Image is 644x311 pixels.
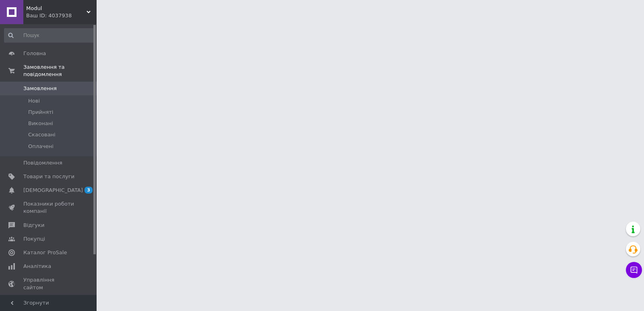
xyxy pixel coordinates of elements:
[23,235,45,243] span: Покупці
[23,85,57,92] span: Замовлення
[85,187,93,194] span: 3
[626,262,642,278] button: Чат з покупцем
[23,200,74,215] span: Показники роботи компанії
[26,5,87,12] span: Modul
[23,173,74,180] span: Товари та послуги
[23,187,83,194] span: [DEMOGRAPHIC_DATA]
[28,109,53,116] span: Прийняті
[28,97,40,105] span: Нові
[23,263,51,270] span: Аналітика
[28,131,56,138] span: Скасовані
[23,64,97,78] span: Замовлення та повідомлення
[23,50,46,57] span: Головна
[28,143,54,150] span: Оплачені
[23,222,44,229] span: Відгуки
[26,12,97,19] div: Ваш ID: 4037938
[23,276,74,291] span: Управління сайтом
[28,120,53,127] span: Виконані
[23,249,67,256] span: Каталог ProSale
[4,28,95,43] input: Пошук
[23,159,62,167] span: Повідомлення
